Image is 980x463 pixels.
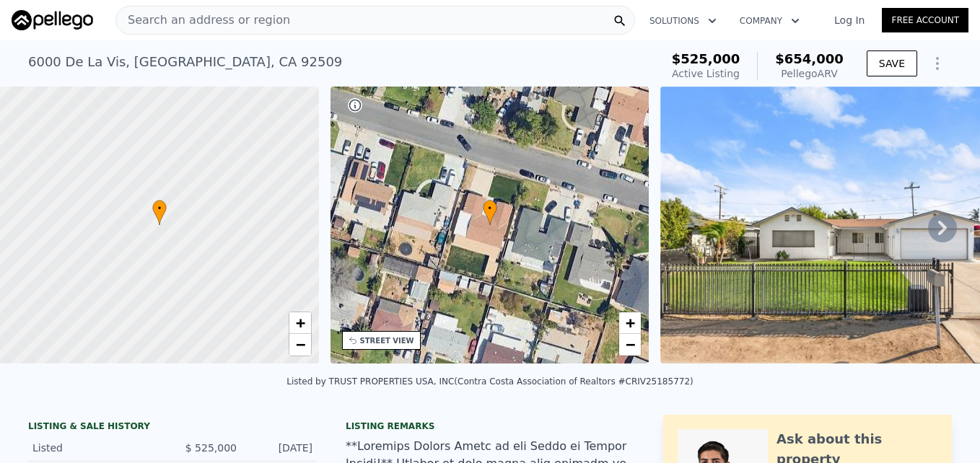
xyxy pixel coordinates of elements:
[289,312,311,334] a: Zoom in
[817,13,882,27] a: Log In
[882,8,968,32] a: Free Account
[672,51,740,66] span: $525,000
[728,8,811,34] button: Company
[32,441,161,455] div: Listed
[12,10,93,30] img: Pellego
[360,335,414,346] div: STREET VIEW
[775,51,844,66] span: $654,000
[619,334,641,356] a: Zoom out
[775,66,844,81] div: Pellego ARV
[923,49,952,78] button: Show Options
[672,68,740,79] span: Active Listing
[28,52,342,72] div: 6000 De La Vis , [GEOGRAPHIC_DATA] , CA 92509
[289,334,311,356] a: Zoom out
[626,335,635,353] span: −
[248,441,312,455] div: [DATE]
[116,12,290,29] span: Search an address or region
[638,8,728,34] button: Solutions
[185,442,237,454] span: $ 525,000
[483,202,497,215] span: •
[483,200,497,225] div: •
[152,202,167,215] span: •
[346,420,634,432] div: Listing remarks
[619,312,641,334] a: Zoom in
[152,200,167,225] div: •
[286,376,693,387] div: Listed by TRUST PROPERTIES USA, INC (Contra Costa Association of Realtors #CRIV25185772)
[867,50,917,76] button: SAVE
[295,314,305,332] span: +
[626,314,635,332] span: +
[28,420,317,435] div: LISTING & SALE HISTORY
[295,335,305,353] span: −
